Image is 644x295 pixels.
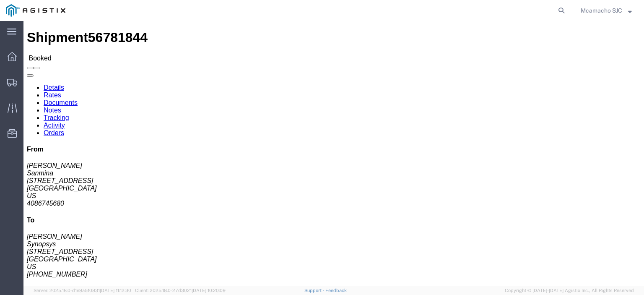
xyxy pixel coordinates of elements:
a: Feedback [325,288,347,293]
span: Client: 2025.18.0-27d3021 [135,288,226,293]
img: logo [6,4,65,17]
span: Server: 2025.18.0-d1e9a510831 [34,288,131,293]
span: [DATE] 10:20:09 [192,288,226,293]
span: Mcamacho SJC [581,6,622,15]
button: Mcamacho SJC [580,5,632,16]
span: [DATE] 11:12:30 [100,288,131,293]
a: Support [304,288,325,293]
iframe: FS Legacy Container [23,21,644,286]
span: Copyright © [DATE]-[DATE] Agistix Inc., All Rights Reserved [505,287,634,294]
